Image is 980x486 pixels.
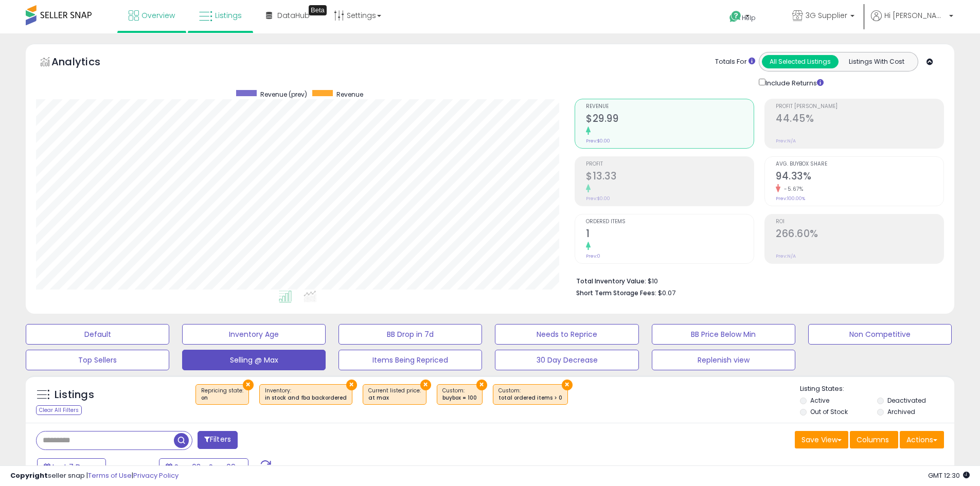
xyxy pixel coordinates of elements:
[476,380,487,390] button: ×
[260,90,307,99] span: Revenue (prev)
[182,350,326,370] button: Selling @ Max
[309,5,327,15] div: Tooltip anchor
[586,104,754,110] span: Revenue
[900,431,944,448] button: Actions
[652,350,795,370] button: Replenish view
[586,228,754,242] h2: 1
[338,324,482,345] button: BB Drop in 7d
[808,324,952,345] button: Non Competitive
[810,396,829,405] label: Active
[576,274,936,286] li: $10
[88,471,132,480] a: Terms of Use
[776,228,943,242] h2: 266.60%
[10,471,179,481] div: seller snap | |
[721,3,776,33] a: Help
[586,138,610,144] small: Prev: $0.00
[133,471,179,480] a: Privacy Policy
[182,324,326,345] button: Inventory Age
[442,387,477,402] span: Custom:
[55,388,94,402] h5: Listings
[368,394,421,402] div: at max
[586,170,754,184] h2: $13.33
[52,462,93,472] span: Last 7 Days
[346,380,357,390] button: ×
[174,462,236,472] span: Sep-03 - Sep-09
[652,324,795,345] button: BB Price Below Min
[498,394,562,402] div: total ordered items > 0
[586,195,610,202] small: Prev: $0.00
[26,324,169,345] button: Default
[850,431,898,448] button: Columns
[871,10,953,33] a: Hi [PERSON_NAME]
[715,57,755,67] div: Totals For
[887,407,915,416] label: Archived
[762,55,839,68] button: All Selected Listings
[776,161,943,167] span: Avg. Buybox Share
[776,104,943,110] span: Profit [PERSON_NAME]
[336,90,363,99] span: Revenue
[658,288,675,298] span: $0.07
[495,324,638,345] button: Needs to Reprice
[26,350,169,370] button: Top Sellers
[277,10,310,21] span: DataHub
[776,113,943,127] h2: 44.45%
[776,219,943,225] span: ROI
[780,185,803,193] small: -5.67%
[159,458,248,476] button: Sep-03 - Sep-09
[776,253,796,259] small: Prev: N/A
[265,387,347,402] span: Inventory :
[495,350,638,370] button: 30 Day Decrease
[586,219,754,225] span: Ordered Items
[201,394,243,402] div: on
[776,138,796,144] small: Prev: N/A
[420,380,431,390] button: ×
[36,405,82,415] div: Clear All Filters
[51,55,120,71] h5: Analytics
[586,253,600,259] small: Prev: 0
[198,431,238,449] button: Filters
[108,463,155,473] span: Compared to:
[442,394,477,402] div: buybox = 100
[562,380,573,390] button: ×
[795,431,848,448] button: Save View
[838,55,915,68] button: Listings With Cost
[857,435,889,445] span: Columns
[141,10,175,21] span: Overview
[887,396,926,405] label: Deactivated
[215,10,242,21] span: Listings
[742,13,756,22] span: Help
[810,407,848,416] label: Out of Stock
[338,350,482,370] button: Items Being Repriced
[800,384,954,394] p: Listing States:
[586,161,754,167] span: Profit
[498,387,562,402] span: Custom:
[576,277,646,285] b: Total Inventory Value:
[928,471,970,480] span: 2025-09-17 12:30 GMT
[37,458,106,476] button: Last 7 Days
[368,387,421,402] span: Current listed price :
[10,471,48,480] strong: Copyright
[243,380,254,390] button: ×
[265,394,347,402] div: in stock and fba backordered
[884,10,946,21] span: Hi [PERSON_NAME]
[806,10,847,21] span: 3G Supplier
[586,113,754,127] h2: $29.99
[776,170,943,184] h2: 94.33%
[729,10,742,23] i: Get Help
[776,195,805,202] small: Prev: 100.00%
[751,77,836,88] div: Include Returns
[576,289,656,297] b: Short Term Storage Fees:
[201,387,243,402] span: Repricing state :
